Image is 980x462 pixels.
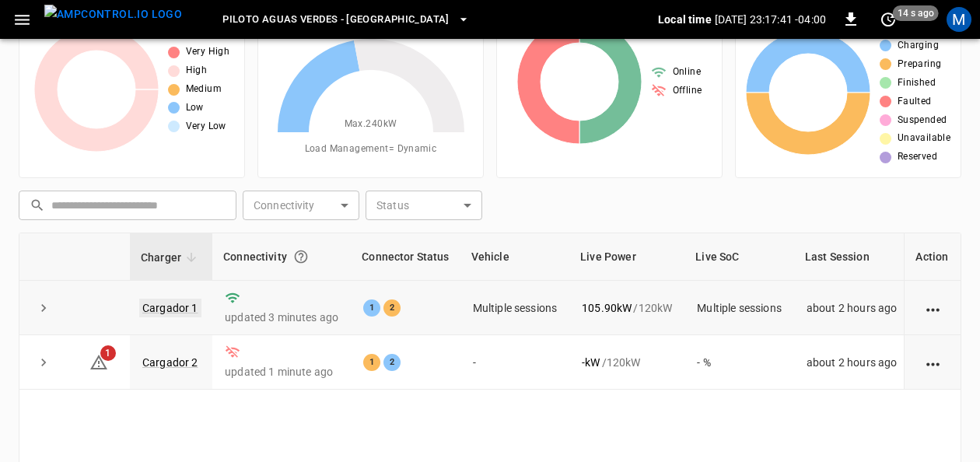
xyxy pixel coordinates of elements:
[947,7,971,32] div: profile-icon
[658,12,712,27] p: Local time
[89,355,108,367] a: 1
[44,5,182,24] img: ampcontrol.io logo
[684,233,794,281] th: Live SoC
[142,356,198,369] a: Cargador 2
[305,142,437,157] span: Load Management = Dynamic
[923,355,943,370] div: action cell options
[345,117,397,132] span: Max. 240 kW
[673,83,702,99] span: Offline
[904,233,961,281] th: Action
[684,281,794,335] td: Multiple sessions
[898,75,936,91] span: Finished
[216,5,476,35] button: Piloto Aguas Verdes - [GEOGRAPHIC_DATA]
[684,335,794,390] td: - %
[715,12,826,27] p: [DATE] 23:17:41 -04:00
[923,300,943,316] div: action cell options
[582,355,600,370] p: - kW
[186,82,222,97] span: Medium
[139,299,201,317] a: Cargador 1
[460,233,570,281] th: Vehicle
[460,281,570,335] td: Multiple sessions
[186,119,226,135] span: Very Low
[186,63,208,79] span: High
[582,300,672,316] div: / 120 kW
[898,131,950,146] span: Unavailable
[898,57,942,72] span: Preparing
[287,243,315,271] button: Connection between the charger and our software.
[794,233,910,281] th: Last Session
[186,44,230,60] span: Very High
[222,11,450,29] span: Piloto Aguas Verdes - [GEOGRAPHIC_DATA]
[186,100,204,116] span: Low
[893,5,939,21] span: 14 s ago
[582,300,632,316] p: 105.90 kW
[898,94,932,110] span: Faulted
[351,233,460,281] th: Connector Status
[383,354,401,371] div: 2
[225,364,338,380] p: updated 1 minute ago
[582,355,672,370] div: / 120 kW
[363,354,380,371] div: 1
[794,335,910,390] td: about 2 hours ago
[100,345,116,361] span: 1
[32,296,55,320] button: expand row
[383,299,401,317] div: 2
[223,243,340,271] div: Connectivity
[363,299,380,317] div: 1
[898,113,947,128] span: Suspended
[32,351,55,374] button: expand row
[673,65,701,80] span: Online
[460,335,570,390] td: -
[898,149,937,165] span: Reserved
[225,310,338,325] p: updated 3 minutes ago
[876,7,901,32] button: set refresh interval
[898,38,939,54] span: Charging
[794,281,910,335] td: about 2 hours ago
[141,248,201,267] span: Charger
[569,233,684,281] th: Live Power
